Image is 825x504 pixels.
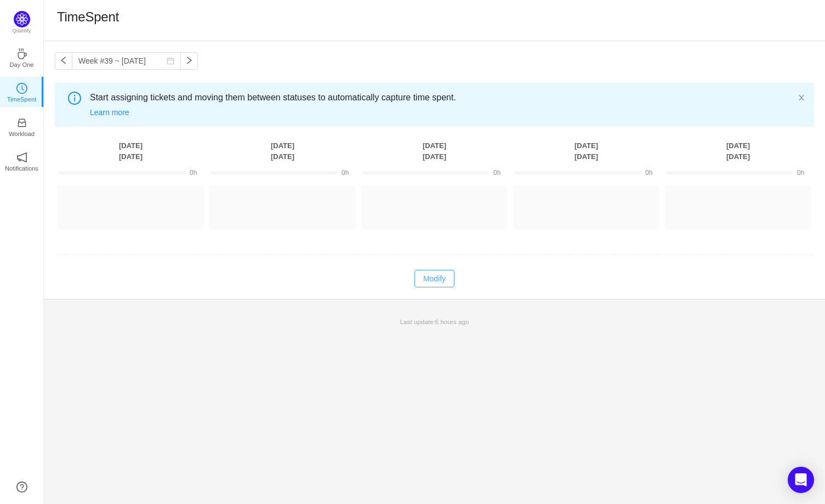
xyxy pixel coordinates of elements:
p: Workload [9,129,35,139]
i: icon: clock-circle [16,83,27,94]
h1: TimeSpent [57,9,119,25]
button: icon: left [55,52,72,70]
span: Start assigning tickets and moving them between statuses to automatically capture time spent. [90,91,798,104]
i: icon: inbox [16,117,27,128]
a: icon: question-circle [16,482,27,492]
i: icon: notification [16,152,27,163]
a: icon: inboxWorkload [16,121,27,132]
i: icon: coffee [16,48,27,59]
i: icon: calendar [167,57,174,65]
a: Learn more [90,108,129,117]
a: icon: coffeeDay One [16,52,27,63]
input: Select a week [72,52,181,70]
th: [DATE] [DATE] [359,140,510,162]
span: 0h [645,169,652,177]
th: [DATE] [DATE] [55,140,207,162]
p: Notifications [5,163,38,173]
th: [DATE] [DATE] [510,140,662,162]
div: Open Intercom Messenger [788,467,814,493]
span: 0h [493,169,500,177]
button: Modify [414,270,454,287]
i: icon: info-circle [68,92,81,105]
a: icon: clock-circleTimeSpent [16,86,27,97]
span: 0h [190,169,197,177]
th: [DATE] [DATE] [662,140,814,162]
span: 0h [797,169,804,177]
i: icon: close [798,94,805,101]
p: Day One [9,60,33,70]
th: [DATE] [DATE] [207,140,359,162]
button: icon: right [180,52,198,70]
img: Quantify [14,11,30,27]
span: 0h [342,169,349,177]
p: TimeSpent [7,94,37,104]
span: 6 hours ago [435,318,469,325]
a: icon: notificationNotifications [16,155,27,166]
span: Last update: [400,318,469,325]
p: Quantify [13,27,31,35]
button: icon: close [798,92,805,104]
